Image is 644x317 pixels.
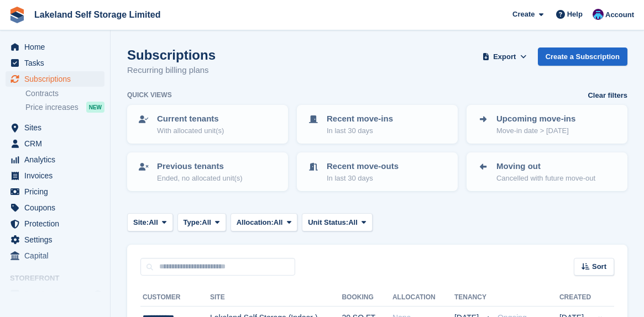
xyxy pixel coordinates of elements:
[480,47,529,66] button: Export
[24,216,91,231] span: Protection
[210,289,342,307] th: Site
[454,289,493,307] th: Tenancy
[127,47,216,62] h1: Subscriptions
[496,160,595,173] p: Moving out
[127,64,216,77] p: Recurring billing plans
[6,200,104,215] a: menu
[25,102,78,113] span: Price increases
[302,213,372,231] button: Unit Status: All
[91,288,104,301] a: Preview store
[157,173,243,184] p: Ended, no allocated unit(s)
[157,160,243,173] p: Previous tenants
[231,213,298,231] button: Allocation: All
[298,154,457,190] a: Recent move-outs In last 30 days
[308,217,348,228] span: Unit Status:
[128,106,287,142] a: Current tenants With allocated unit(s)
[605,9,634,20] span: Account
[237,217,274,228] span: Allocation:
[6,120,104,135] a: menu
[24,39,91,55] span: Home
[9,7,25,23] img: stora-icon-8386f47178a22dfd0bd8f6a31ec36ba5ce8667c1dd55bd0f319d3a0aa187defe.svg
[30,6,165,24] a: Lakeland Self Storage Limited
[559,289,591,307] th: Created
[6,152,104,167] a: menu
[512,9,535,20] span: Create
[6,39,104,55] a: menu
[342,289,392,307] th: Booking
[496,173,595,184] p: Cancelled with future move-out
[6,71,104,87] a: menu
[6,232,104,247] a: menu
[157,125,224,136] p: With allocated unit(s)
[24,55,91,71] span: Tasks
[593,9,604,20] img: David Dickson
[6,287,104,302] a: menu
[274,217,283,228] span: All
[392,289,454,307] th: Allocation
[184,217,202,228] span: Type:
[157,113,224,125] p: Current tenants
[538,47,627,66] a: Create a Subscription
[588,90,627,101] a: Clear filters
[496,113,575,125] p: Upcoming move-ins
[24,232,91,247] span: Settings
[24,287,91,302] span: Booking Portal
[149,217,158,228] span: All
[6,168,104,183] a: menu
[86,102,104,113] div: NEW
[24,184,91,199] span: Pricing
[127,213,173,231] button: Site: All
[6,184,104,199] a: menu
[327,113,393,125] p: Recent move-ins
[24,200,91,215] span: Coupons
[327,125,393,136] p: In last 30 days
[24,168,91,183] span: Invoices
[298,106,457,142] a: Recent move-ins In last 30 days
[6,216,104,231] a: menu
[327,160,399,173] p: Recent move-outs
[25,101,104,113] a: Price increases NEW
[567,9,583,20] span: Help
[348,217,358,228] span: All
[468,154,626,190] a: Moving out Cancelled with future move-out
[24,152,91,167] span: Analytics
[592,261,606,272] span: Sort
[24,120,91,135] span: Sites
[127,90,172,100] h6: Quick views
[133,217,149,228] span: Site:
[493,51,516,62] span: Export
[468,106,626,142] a: Upcoming move-ins Move-in date > [DATE]
[128,154,287,190] a: Previous tenants Ended, no allocated unit(s)
[25,88,104,99] a: Contracts
[24,71,91,87] span: Subscriptions
[6,136,104,151] a: menu
[10,273,110,284] span: Storefront
[496,125,575,136] p: Move-in date > [DATE]
[177,213,226,231] button: Type: All
[140,289,210,307] th: Customer
[24,136,91,151] span: CRM
[24,248,91,263] span: Capital
[327,173,399,184] p: In last 30 days
[6,55,104,71] a: menu
[202,217,211,228] span: All
[6,248,104,263] a: menu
